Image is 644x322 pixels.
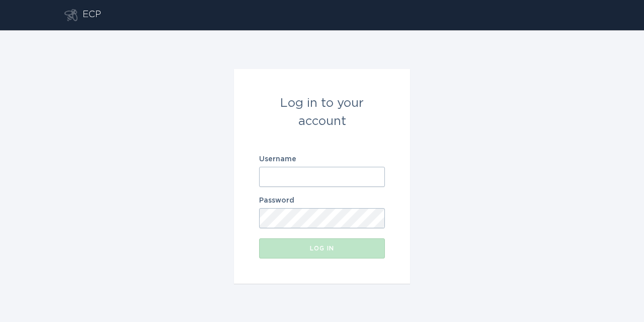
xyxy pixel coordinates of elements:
[83,9,101,21] div: ECP
[259,197,385,204] label: Password
[264,245,380,251] div: Log in
[259,94,385,131] div: Log in to your account
[64,9,77,21] button: Go to dashboard
[259,156,385,163] label: Username
[259,238,385,259] button: Log in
